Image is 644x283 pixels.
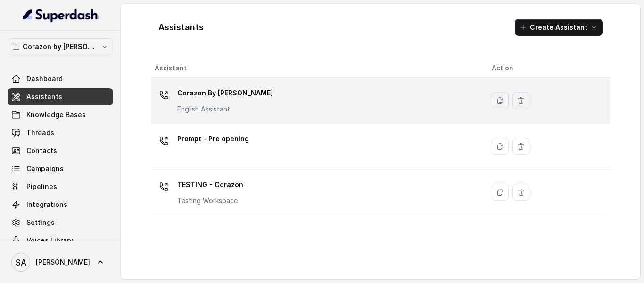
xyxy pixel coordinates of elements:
[8,106,113,123] a: Knowledge Bases
[8,196,113,213] a: Integrations
[177,177,243,192] p: TESTING - Corazon
[26,218,55,227] span: Settings
[26,74,63,84] span: Dashboard
[177,131,249,146] p: Prompt - Pre opening
[16,257,26,267] text: SA
[8,178,113,195] a: Pipelines
[484,59,610,78] th: Action
[8,249,113,275] a: [PERSON_NAME]
[515,19,603,36] button: Create Assistant
[177,86,273,101] p: Corazon By [PERSON_NAME]
[8,38,113,55] button: Corazon by [PERSON_NAME]
[26,200,67,209] span: Integrations
[158,20,204,35] h1: Assistants
[26,92,62,102] span: Assistants
[26,236,73,245] span: Voices Library
[8,88,113,105] a: Assistants
[177,104,273,114] p: English Assistant
[23,8,99,23] img: light.svg
[26,164,64,173] span: Campaigns
[8,214,113,231] a: Settings
[8,160,113,177] a: Campaigns
[26,110,86,120] span: Knowledge Bases
[8,142,113,159] a: Contacts
[26,146,57,155] span: Contacts
[23,41,98,52] p: Corazon by [PERSON_NAME]
[8,70,113,87] a: Dashboard
[8,124,113,141] a: Threads
[8,232,113,249] a: Voices Library
[151,59,484,78] th: Assistant
[36,257,90,267] span: [PERSON_NAME]
[26,182,57,191] span: Pipelines
[177,196,243,206] p: Testing Workspace
[26,128,54,137] span: Threads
